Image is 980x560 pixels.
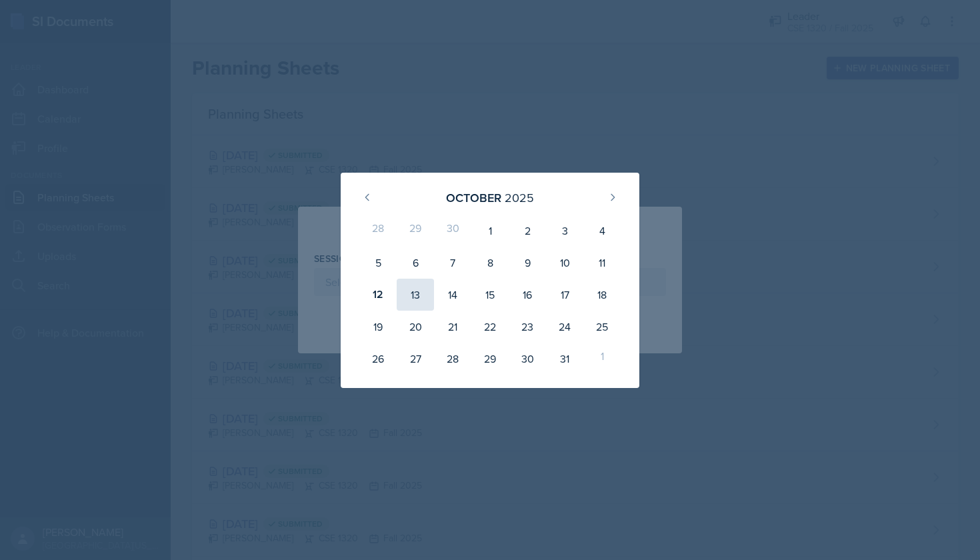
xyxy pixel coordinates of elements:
[471,311,509,343] div: 22
[583,343,621,375] div: 1
[434,343,471,375] div: 28
[471,343,509,375] div: 29
[359,247,397,279] div: 5
[359,311,397,343] div: 19
[359,343,397,375] div: 26
[546,215,583,247] div: 3
[509,311,546,343] div: 23
[434,215,471,247] div: 30
[359,215,397,247] div: 28
[546,279,583,311] div: 17
[434,247,471,279] div: 7
[397,215,434,247] div: 29
[546,311,583,343] div: 24
[505,189,534,207] div: 2025
[471,215,509,247] div: 1
[546,343,583,375] div: 31
[397,343,434,375] div: 27
[509,215,546,247] div: 2
[509,279,546,311] div: 16
[546,247,583,279] div: 10
[397,279,434,311] div: 13
[583,279,621,311] div: 18
[397,247,434,279] div: 6
[359,279,397,311] div: 12
[583,215,621,247] div: 4
[446,189,501,207] div: October
[434,279,471,311] div: 14
[509,247,546,279] div: 9
[471,247,509,279] div: 8
[397,311,434,343] div: 20
[583,311,621,343] div: 25
[434,311,471,343] div: 21
[583,247,621,279] div: 11
[509,343,546,375] div: 30
[471,279,509,311] div: 15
